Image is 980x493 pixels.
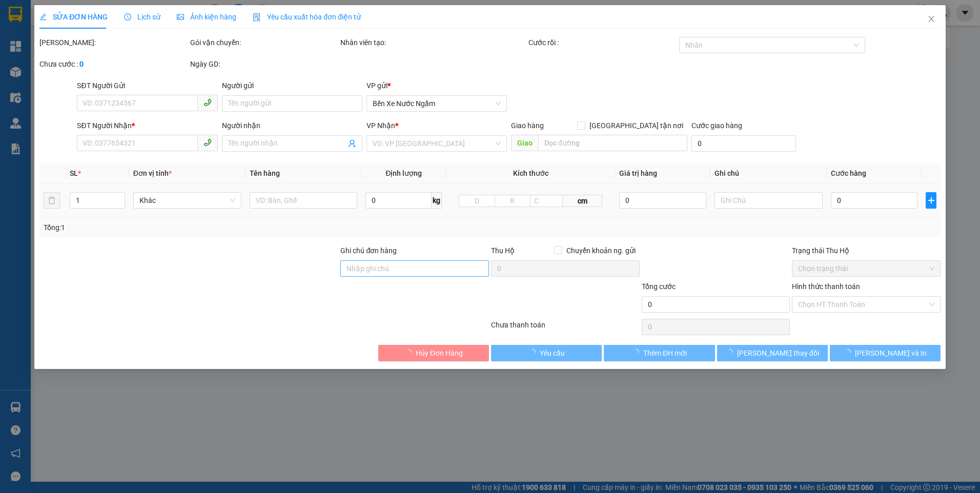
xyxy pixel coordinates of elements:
[39,13,47,20] span: edit
[926,196,936,204] span: plus
[139,193,235,208] span: Khác
[348,139,356,148] span: user-add
[917,5,946,34] button: Close
[927,15,935,23] span: close
[495,195,531,207] input: R
[926,192,936,209] button: plus
[366,121,395,130] span: VP Nhận
[604,345,714,361] button: Thêm ĐH mới
[177,13,236,21] span: Ảnh kiện hàng
[416,347,463,359] span: Hủy Đơn Hàng
[203,98,211,107] span: phone
[717,345,828,361] button: [PERSON_NAME] thay đổi
[490,319,641,337] div: Chưa thanh toán
[404,349,416,356] span: loading
[221,120,362,131] div: Người nhận
[513,169,548,177] span: Kích thước
[253,13,361,21] span: Yêu cầu xuất hóa đơn điện tử
[190,37,339,48] div: Gói vận chuyển:
[632,349,643,356] span: loading
[691,135,796,152] input: Cước giao hàng
[792,245,941,256] div: Trạng thái Thu Hộ
[378,345,489,361] button: Hủy Đơn Hàng
[530,195,563,207] input: C
[432,192,442,209] span: kg
[511,135,538,151] span: Giao
[70,169,78,177] span: SL
[563,195,603,207] span: cm
[203,138,211,147] span: phone
[249,169,279,177] span: Tên hàng
[642,282,676,291] span: Tổng cước
[177,13,184,20] span: picture
[459,195,495,207] input: D
[491,345,602,361] button: Yêu cầu
[124,13,131,20] span: clock-circle
[221,80,362,91] div: Người gửi
[373,96,501,111] span: Bến Xe Nước Ngầm
[39,37,188,48] div: [PERSON_NAME]:
[830,345,941,361] button: [PERSON_NAME] và In
[385,169,422,177] span: Định lượng
[643,347,687,359] span: Thêm ĐH mới
[619,169,657,177] span: Giá trị hàng
[77,80,217,91] div: SĐT Người Gửi
[844,349,855,356] span: loading
[511,121,544,130] span: Giao hàng
[133,169,172,177] span: Đơn vị tính
[39,13,108,21] span: SỬA ĐƠN HÀNG
[710,163,827,183] th: Ghi chú
[830,169,866,177] span: Cước hàng
[691,121,742,130] label: Cước giao hàng
[79,60,84,68] b: 0
[792,282,860,291] label: Hình thức thanh toán
[528,37,677,48] div: Cước rồi :
[340,37,526,48] div: Nhân viên tạo:
[44,222,378,233] div: Tổng: 1
[253,13,261,22] img: icon
[77,120,217,131] div: SĐT Người Nhận
[562,245,640,256] span: Chuyển khoản ng. gửi
[124,13,160,21] span: Lịch sử
[540,347,565,359] span: Yêu cầu
[44,192,60,209] button: delete
[737,347,819,359] span: [PERSON_NAME] thay đổi
[39,58,188,70] div: Chưa cước :
[855,347,927,359] span: [PERSON_NAME] và In
[190,58,339,70] div: Ngày GD:
[249,192,357,209] input: VD: Bàn, Ghế
[726,349,737,356] span: loading
[528,349,540,356] span: loading
[340,260,489,277] input: Ghi chú đơn hàng
[538,135,688,151] input: Dọc đường
[340,246,397,255] label: Ghi chú đơn hàng
[798,261,934,276] span: Chọn trạng thái
[491,246,515,255] span: Thu Hộ
[366,80,507,91] div: VP gửi
[585,120,687,131] span: [GEOGRAPHIC_DATA] tận nơi
[714,192,823,209] input: Ghi Chú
